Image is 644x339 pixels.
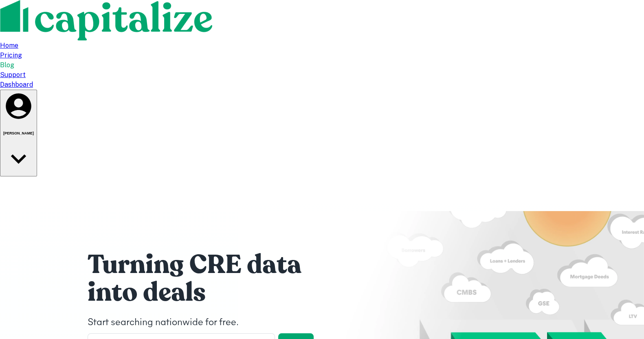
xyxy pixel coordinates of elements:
[88,315,332,330] h4: Start searching nationwide for free.
[3,131,34,135] h6: [PERSON_NAME]
[88,249,332,281] h1: Turning CRE data
[88,276,332,309] h1: into deals
[603,248,644,287] iframe: Chat Widget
